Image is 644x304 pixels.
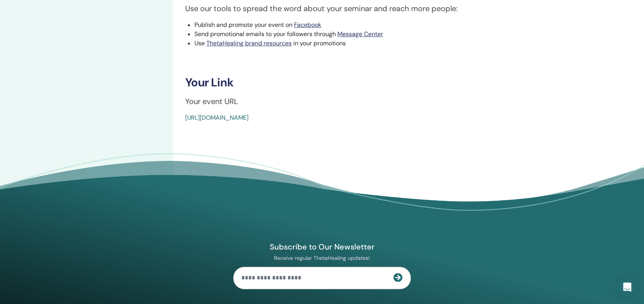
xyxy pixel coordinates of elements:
h4: Subscribe to Our Newsletter [233,242,411,252]
li: Use in your promotions [194,39,590,48]
a: Facebook [294,21,321,29]
a: [URL][DOMAIN_NAME] [185,114,249,122]
p: Your event URL [185,96,590,107]
li: Send promotional emails to your followers through [194,30,590,39]
a: ThetaHealing brand resources [206,39,292,47]
div: Open Intercom Messenger [618,278,636,296]
h3: Your Link [185,76,590,89]
p: Use our tools to spread the word about your seminar and reach more people: [185,3,590,14]
a: Message Center [337,30,383,38]
p: Receive regular ThetaHealing updates! [233,254,411,261]
li: Publish and promote your event on [194,20,590,30]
